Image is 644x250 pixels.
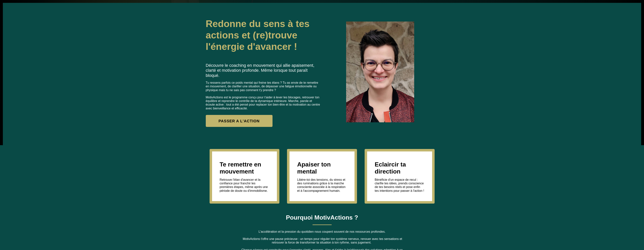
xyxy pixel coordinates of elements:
[297,159,347,177] h1: Apaiser ton mental
[239,212,405,223] h1: Pourquoi MotivActions ?
[346,1,414,145] img: a00a15cd26c76ceea68b77b015c3d001_Moi.jpg
[206,61,322,80] h2: Découvre le coaching en mouvement qui allie apaisement, clarté et motivation profonde. Même lorsq...
[375,177,425,193] text: Bénéficie d'un espace de recul : clarifie tes idées, prends conscience de tes besoins réels et po...
[375,159,425,177] h1: Eclaircir ta direction
[206,115,273,127] button: PASSER A L'ACTION
[297,177,347,193] text: Libère-toi des tensions, du stress et des ruminations grâce à la marche consciente associée à la ...
[220,159,269,177] h1: Te remettre en mouvement
[206,16,322,54] h1: Redonne du sens à tes actions et (re)trouve l'énergie d'avancer !
[220,177,269,193] text: Retrouve l'élan d'avancer et la confiance pour franchir les premières étapes, même après une péri...
[206,80,322,111] text: Tu ressens parfois ce poids mental qui freine tes élans ? Tu as envie de te remettre en mouvement...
